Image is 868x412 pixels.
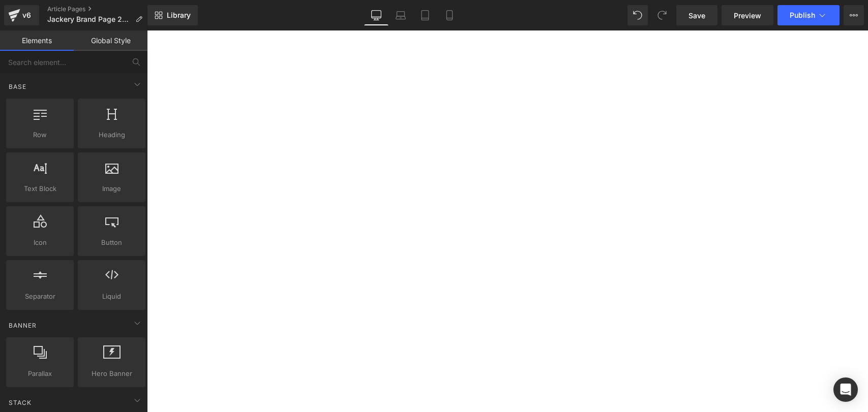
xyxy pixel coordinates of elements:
[689,10,705,21] span: Save
[81,368,142,379] span: Hero Banner
[9,183,71,194] span: Text Block
[844,5,864,25] button: More
[81,130,142,140] span: Heading
[652,5,672,25] button: Redo
[777,5,840,25] button: Publish
[167,11,191,20] span: Library
[790,11,815,19] span: Publish
[81,291,142,302] span: Liquid
[388,5,413,25] a: Laptop
[47,15,131,23] span: Jackery Brand Page 2025
[74,30,147,51] a: Global Style
[627,5,648,25] button: Undo
[9,130,71,140] span: Row
[81,183,142,194] span: Image
[833,377,858,402] div: Open Intercom Messenger
[147,5,198,25] a: New Library
[8,321,38,330] span: Banner
[20,9,33,22] div: v6
[81,237,142,248] span: Button
[9,291,71,302] span: Separator
[9,368,71,379] span: Parallax
[47,5,151,13] a: Article Pages
[722,5,773,25] a: Preview
[413,5,437,25] a: Tablet
[4,5,39,25] a: v6
[9,237,71,248] span: Icon
[364,5,388,25] a: Desktop
[734,10,761,21] span: Preview
[437,5,462,25] a: Mobile
[8,82,27,91] span: Base
[8,398,33,407] span: Stack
